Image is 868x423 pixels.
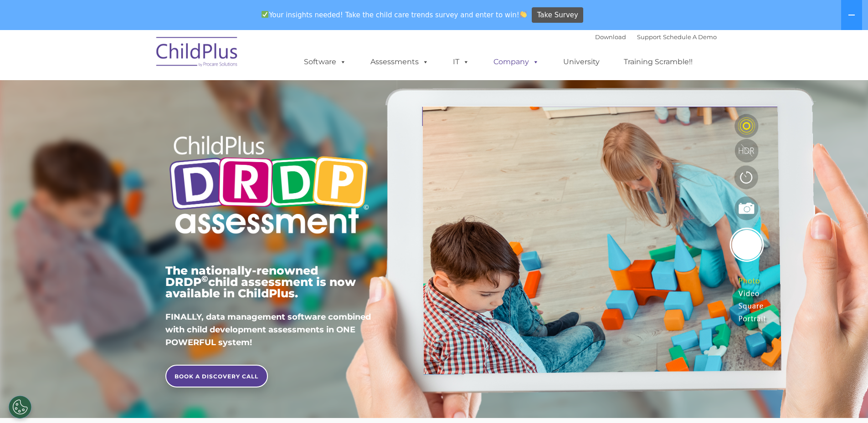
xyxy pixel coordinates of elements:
[615,53,702,71] a: Training Scramble!!
[822,379,868,423] iframe: Chat Widget
[484,53,548,71] a: Company
[595,33,626,41] a: Download
[201,274,208,284] sup: ©
[532,7,583,23] a: Take Survey
[595,33,717,41] font: |
[295,53,355,71] a: Software
[152,31,243,76] img: ChildPlus by Procare Solutions
[165,123,372,249] img: Copyright - DRDP Logo Light
[165,365,268,387] a: BOOK A DISCOVERY CALL
[262,11,268,18] img: ✅
[520,11,527,18] img: 👏
[663,33,717,41] a: Schedule A Demo
[537,7,578,23] span: Take Survey
[444,53,478,71] a: IT
[554,53,609,71] a: University
[165,264,356,300] span: The nationally-renowned DRDP child assessment is now available in ChildPlus.
[165,312,371,347] span: FINALLY, data management software combined with child development assessments in ONE POWERFUL sys...
[637,33,661,41] a: Support
[9,396,31,418] button: Cookies Settings
[258,6,531,24] span: Your insights needed! Take the child care trends survey and enter to win!
[361,53,438,71] a: Assessments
